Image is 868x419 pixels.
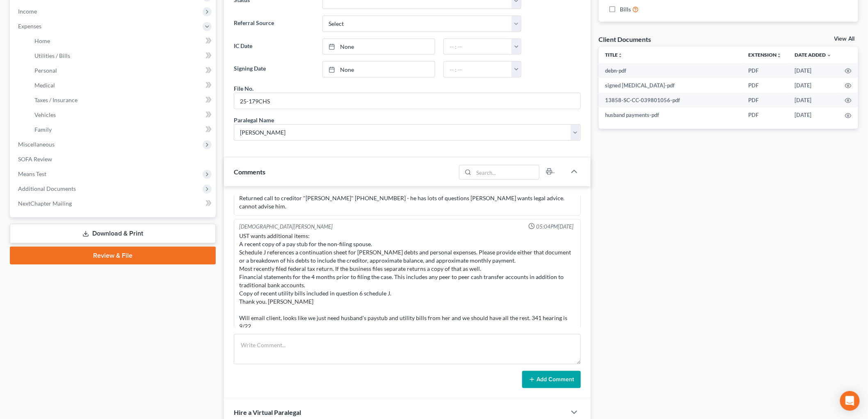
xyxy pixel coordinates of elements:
span: Additional Documents [18,185,76,192]
a: Utilities / Bills [28,48,216,63]
label: IC Date [230,39,318,55]
input: -- : -- [444,39,512,55]
div: Open Intercom Messenger [840,391,860,411]
i: unfold_more [618,53,623,58]
a: Home [28,34,216,48]
td: [DATE] [788,78,838,93]
i: expand_more [827,53,832,58]
div: File No. [234,84,254,93]
span: Home [34,37,50,44]
input: -- : -- [444,62,512,77]
span: Comments [234,168,265,176]
a: None [323,39,435,55]
input: Search... [474,165,539,179]
button: Add Comment [522,371,581,388]
div: UST wants additional items: A recent copy of a pay stub for the non-filing spouse. Schedule J ref... [239,232,576,330]
a: Date Added expand_more [795,52,832,58]
td: [DATE] [788,63,838,78]
input: -- [234,93,580,109]
a: Personal [28,63,216,78]
a: Download & Print [10,224,216,243]
span: Family [34,126,52,133]
span: Expenses [18,23,41,30]
td: PDF [742,93,788,108]
span: Means Test [18,170,46,177]
td: [DATE] [788,108,838,122]
span: Income [18,8,37,15]
span: Medical [34,82,55,89]
span: Vehicles [34,111,56,118]
span: Hire a Virtual Paralegal [234,409,301,417]
div: Returned call to creditor "[PERSON_NAME]" [PHONE_NUMBER] - he has lots of questions [PERSON_NAME]... [239,194,576,211]
td: signed [MEDICAL_DATA]-pdf [599,78,742,93]
a: Titleunfold_more [605,52,623,58]
td: debn-pdf [599,63,742,78]
label: Signing Date [230,61,318,78]
span: SOFA Review [18,156,52,163]
div: Paralegal Name [234,116,274,124]
i: unfold_more [777,53,782,58]
a: View All [834,36,855,42]
td: husband payments-pdf [599,108,742,122]
td: PDF [742,108,788,122]
span: Utilities / Bills [34,52,70,59]
label: Referral Source [230,16,318,32]
a: Medical [28,78,216,93]
td: [DATE] [788,93,838,108]
td: PDF [742,63,788,78]
a: SOFA Review [11,152,216,167]
div: Client Documents [599,35,651,44]
span: Miscellaneous [18,141,55,148]
a: None [323,62,435,77]
a: NextChapter Mailing [11,196,216,211]
a: Family [28,122,216,137]
span: Personal [34,67,57,74]
a: Vehicles [28,108,216,122]
a: Taxes / Insurance [28,93,216,108]
a: Review & File [10,247,216,265]
span: Bills [620,5,631,14]
td: 13858-SC-CC-039801056-pdf [599,93,742,108]
td: PDF [742,78,788,93]
span: NextChapter Mailing [18,200,72,207]
div: [DEMOGRAPHIC_DATA][PERSON_NAME] [239,223,333,231]
span: 05:04PM[DATE] [537,223,574,231]
a: Extensionunfold_more [749,52,782,58]
span: Taxes / Insurance [34,96,78,103]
